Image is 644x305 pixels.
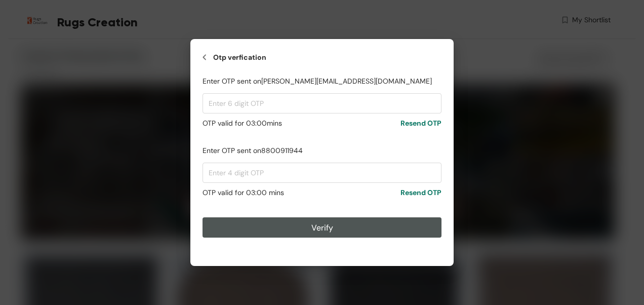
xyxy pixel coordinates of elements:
input: Enter 6 digit OTP [203,93,441,113]
span: OTP valid for 0 3 : 00 mins [203,187,284,198]
span: Enter OTP sent on 8800911944 [203,145,303,156]
span: Resend OTP [400,118,441,129]
button: Verify [203,217,441,238]
input: Enter 4 digit OTP [203,163,441,183]
span: Enter OTP sent on [PERSON_NAME][EMAIL_ADDRESS][DOMAIN_NAME] [203,75,432,87]
span: Otp verfication [213,51,266,63]
img: goback.4440b7ee.svg [203,51,207,63]
span: Resend OTP [400,187,441,198]
span: OTP valid for 0 3 : 00 mins [203,118,282,129]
